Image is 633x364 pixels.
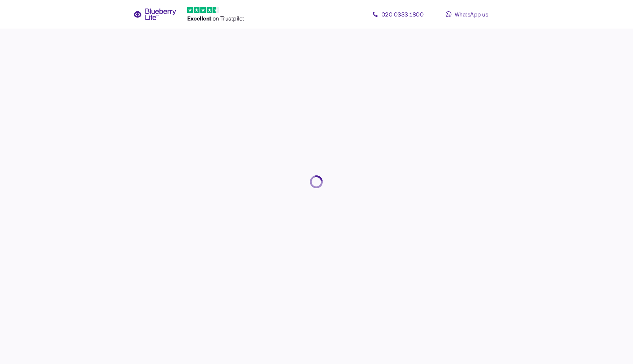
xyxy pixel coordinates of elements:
a: 020 0333 1800 [365,7,431,22]
span: Excellent ️ [187,15,212,22]
span: on Trustpilot [212,15,244,22]
a: WhatsApp us [434,7,500,22]
span: 020 0333 1800 [381,11,424,18]
span: WhatsApp us [455,11,488,18]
